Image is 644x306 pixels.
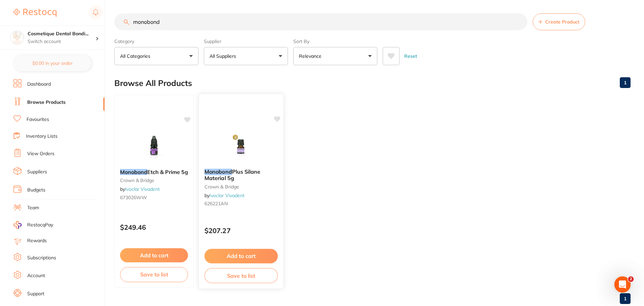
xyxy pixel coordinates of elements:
[28,31,96,37] h4: Cosmetique Dental Bondi Junction
[614,276,631,293] iframe: Intercom live chat
[120,178,188,183] small: crown & bridge
[27,99,66,106] a: Browse Products
[13,221,22,229] img: RestocqPay
[293,38,377,44] label: Sort By
[147,169,188,175] span: Etch & Prime 5g
[27,255,56,261] a: Subscriptions
[299,53,324,59] p: Relevance
[533,13,585,30] button: Create Product
[204,38,288,44] label: Supplier
[27,272,45,279] a: Account
[219,129,263,163] img: Monobond Plus Silane Material 5g
[545,19,579,25] span: Create Product
[204,184,278,189] small: crown & bridge
[125,186,160,192] a: Ivoclar Vivadent
[402,47,419,65] button: Reset
[13,55,91,71] button: $0.00 in your order
[204,168,261,181] span: Plus Silane Material 5g
[27,116,49,123] a: Favourites
[204,47,288,65] button: All Suppliers
[210,192,244,199] a: Ivoclar Vivadent
[27,169,47,175] a: Suppliers
[620,292,631,305] a: 1
[13,5,56,20] a: Restocq Logo
[13,221,53,229] a: RestocqPay
[204,268,278,283] button: Save to list
[10,31,24,44] img: Cosmetique Dental Bondi Junction
[28,38,96,45] p: Switch account
[27,150,54,157] a: View Orders
[120,186,160,192] span: by
[293,47,377,65] button: Relevance
[204,168,232,175] em: Monobond
[26,133,58,140] a: Inventory Lists
[120,267,188,282] button: Save to list
[114,13,527,30] input: Search Products
[27,222,53,228] span: RestocqPay
[210,53,239,59] p: All Suppliers
[132,130,176,164] img: Monobond Etch & Prime 5g
[120,53,153,59] p: All Categories
[204,169,278,181] b: Monobond Plus Silane Material 5g
[13,9,56,17] img: Restocq Logo
[204,227,278,234] p: $207.27
[120,223,188,231] p: $249.46
[114,79,192,88] h2: Browse All Products
[204,249,278,263] button: Add to cart
[120,169,188,175] b: Monobond Etch & Prime 5g
[120,248,188,262] button: Add to cart
[620,76,631,89] a: 1
[120,194,147,201] span: 673026WW
[27,205,39,211] a: Team
[628,276,634,282] span: 2
[114,47,198,65] button: All Categories
[27,187,45,193] a: Budgets
[27,81,51,88] a: Dashboard
[204,192,244,199] span: by
[204,201,228,207] span: 626221AN
[27,237,47,244] a: Rewards
[120,169,147,175] em: Monobond
[27,291,44,297] a: Support
[114,38,198,44] label: Category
